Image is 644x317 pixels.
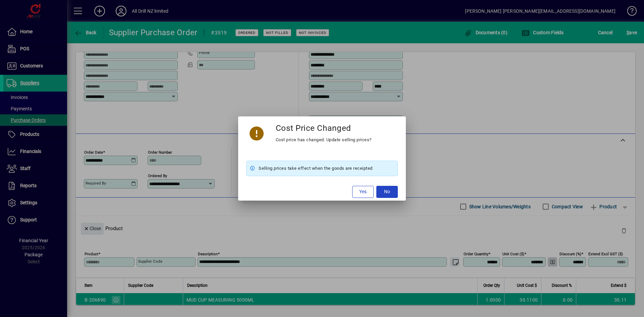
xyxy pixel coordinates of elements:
h3: Cost Price Changed [276,123,351,133]
span: No [384,188,390,195]
button: No [376,186,398,198]
span: Selling prices take effect when the goods are receipted [259,164,373,172]
div: Cost price has changed. Update selling prices? [276,136,372,144]
span: Yes [359,188,367,195]
button: Yes [352,186,374,198]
